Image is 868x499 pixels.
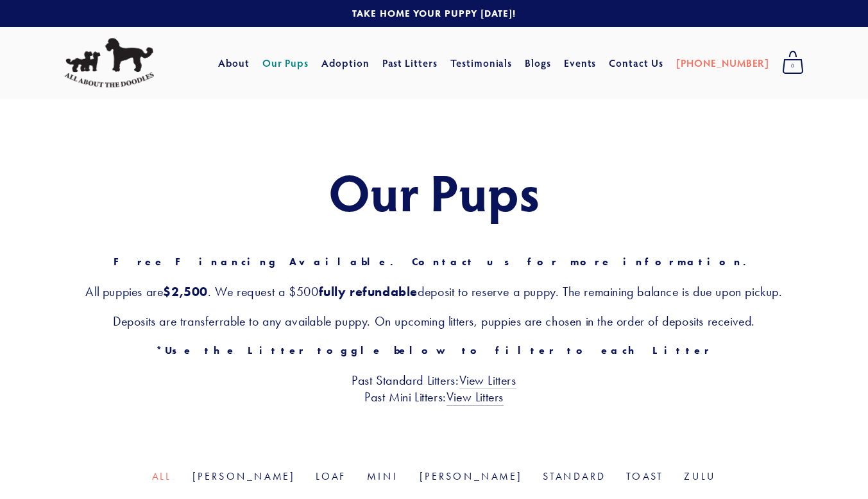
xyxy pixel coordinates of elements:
[321,51,370,74] a: Adoption
[676,51,769,74] a: [PHONE_NUMBER]
[64,372,804,405] h3: Past Standard Litters: Past Mini Litters:
[782,58,804,74] span: 0
[609,51,663,74] a: Contact Us
[64,283,804,300] h3: All puppies are . We request a $500 deposit to reserve a puppy. The remaining balance is due upon...
[64,38,154,88] img: All About The Doodles
[316,470,346,482] a: Loaf
[382,56,438,69] a: Past Litters
[684,470,716,482] a: Zulu
[114,256,754,268] strong: Free Financing Available. Contact us for more information.
[163,284,208,299] strong: $2,500
[64,163,804,220] h1: Our Pups
[152,470,172,482] a: All
[564,51,597,74] a: Events
[525,51,551,74] a: Blogs
[543,470,606,482] a: Standard
[218,51,250,74] a: About
[192,470,296,482] a: [PERSON_NAME]
[262,51,309,74] a: Our Pups
[776,47,810,79] a: 0 items in cart
[420,470,523,482] a: [PERSON_NAME]
[156,344,712,356] strong: *Use the Litter toggle below to filter to each Litter
[64,313,804,329] h3: Deposits are transferrable to any available puppy. On upcoming litters, puppies are chosen in the...
[626,470,663,482] a: Toast
[319,284,418,299] strong: fully refundable
[459,372,516,389] a: View Litters
[367,470,398,482] a: Mini
[447,389,504,406] a: View Litters
[450,51,513,74] a: Testimonials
